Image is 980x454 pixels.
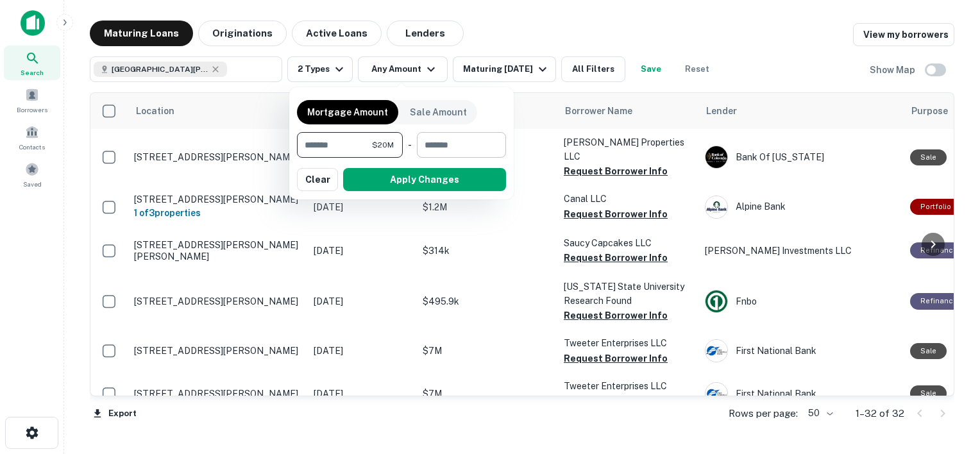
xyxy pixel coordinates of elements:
div: - [408,132,412,158]
button: Clear [297,168,338,191]
span: $20M [372,139,394,151]
p: Mortgage Amount [307,105,388,119]
button: Apply Changes [343,168,506,191]
iframe: Chat Widget [916,351,980,413]
p: Sale Amount [410,105,467,119]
